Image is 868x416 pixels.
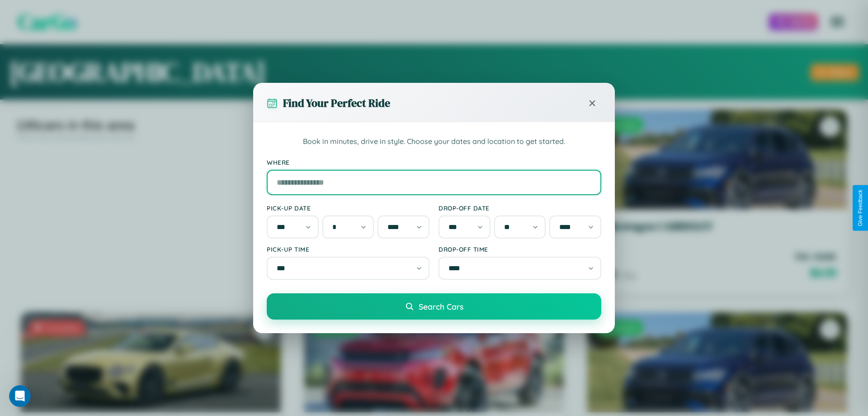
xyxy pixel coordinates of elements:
[419,301,463,311] span: Search Cars
[267,204,429,212] label: Pick-up Date
[439,245,601,253] label: Drop-off Time
[283,96,390,110] h3: Find Your Perfect Ride
[267,158,601,166] label: Where
[267,245,429,253] label: Pick-up Time
[267,293,601,320] button: Search Cars
[267,136,601,148] p: Book in minutes, drive in style. Choose your dates and location to get started.
[439,204,601,212] label: Drop-off Date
